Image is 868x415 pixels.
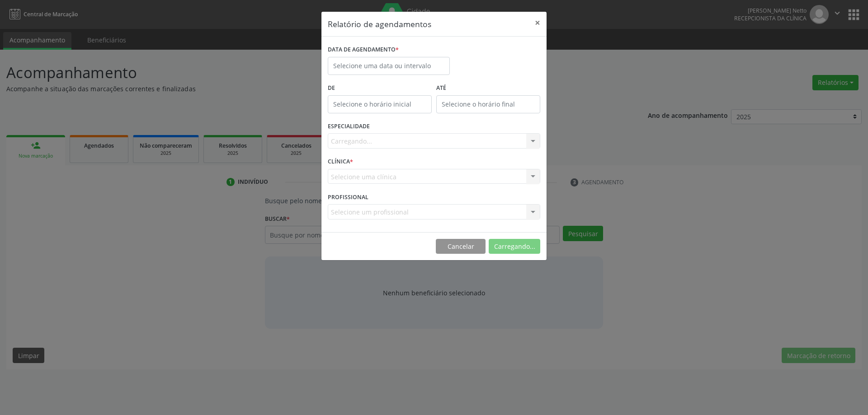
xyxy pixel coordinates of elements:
[436,81,540,95] label: ATÉ
[328,81,432,95] label: De
[328,57,450,75] input: Selecione uma data ou intervalo
[328,155,353,169] label: CLÍNICA
[436,95,540,113] input: Selecione o horário final
[328,43,399,57] label: DATA DE AGENDAMENTO
[328,18,431,30] h5: Relatório de agendamentos
[328,95,432,113] input: Selecione o horário inicial
[436,239,486,254] button: Cancelar
[489,239,540,254] button: Carregando...
[328,190,368,204] label: PROFISSIONAL
[528,12,547,34] button: Close
[328,120,370,134] label: ESPECIALIDADE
